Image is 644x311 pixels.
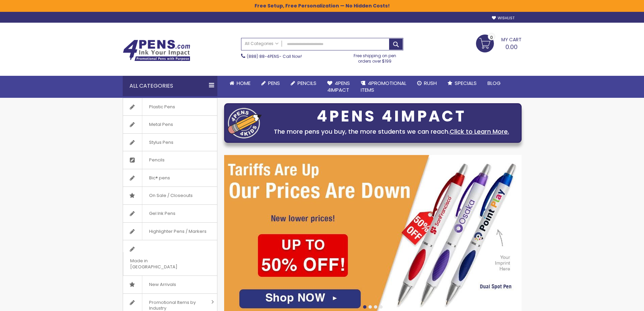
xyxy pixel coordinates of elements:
a: Click to Learn More. [450,127,509,136]
span: Home [237,80,251,87]
a: Blog [482,76,506,91]
span: Blog [487,80,501,87]
a: Rush [412,76,442,91]
a: Specials [442,76,482,91]
a: Bic® pens [123,169,217,187]
span: 4PROMOTIONAL ITEMS [361,80,406,93]
a: New Arrivals [123,276,217,293]
a: Pencils [123,151,217,169]
a: Stylus Pens [123,134,217,151]
span: Metal Pens [142,116,180,133]
span: - Call Now! [247,53,302,59]
a: Gel Ink Pens [123,205,217,222]
a: 4PROMOTIONALITEMS [355,76,412,98]
a: Wishlist [492,16,515,21]
span: Made in [GEOGRAPHIC_DATA] [123,252,200,275]
span: Pencils [142,151,171,169]
span: Stylus Pens [142,134,180,151]
span: New Arrivals [142,276,183,293]
a: Home [224,76,256,91]
a: Pencils [285,76,322,91]
div: All Categories [123,76,217,96]
span: Pencils [297,80,316,87]
span: 0 [490,34,493,41]
span: On Sale / Closeouts [142,187,199,204]
span: 4Pens 4impact [327,80,350,93]
img: 4Pens Custom Pens and Promotional Products [123,40,190,61]
span: Highlighter Pens / Markers [142,223,213,240]
span: Plastic Pens [142,98,182,116]
a: 0.00 0 [476,35,522,51]
img: four_pen_logo.png [228,108,262,138]
span: Bic® pens [142,169,177,187]
a: Pens [256,76,285,91]
a: Plastic Pens [123,98,217,116]
a: On Sale / Closeouts [123,187,217,204]
span: 0.00 [505,43,518,51]
a: (888) 88-4PENS [247,53,279,59]
span: Gel Ink Pens [142,205,182,222]
a: Made in [GEOGRAPHIC_DATA] [123,240,217,275]
a: Highlighter Pens / Markers [123,223,217,240]
div: The more pens you buy, the more students we can reach. [265,127,518,136]
span: Specials [455,80,477,87]
span: Rush [424,80,437,87]
div: Free shipping on pen orders over $199 [347,50,403,64]
div: 4PENS 4IMPACT [265,109,518,124]
span: Pens [268,80,280,87]
span: All Categories [245,41,279,46]
a: 4Pens4impact [322,76,355,98]
a: All Categories [241,38,282,49]
a: Metal Pens [123,116,217,133]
